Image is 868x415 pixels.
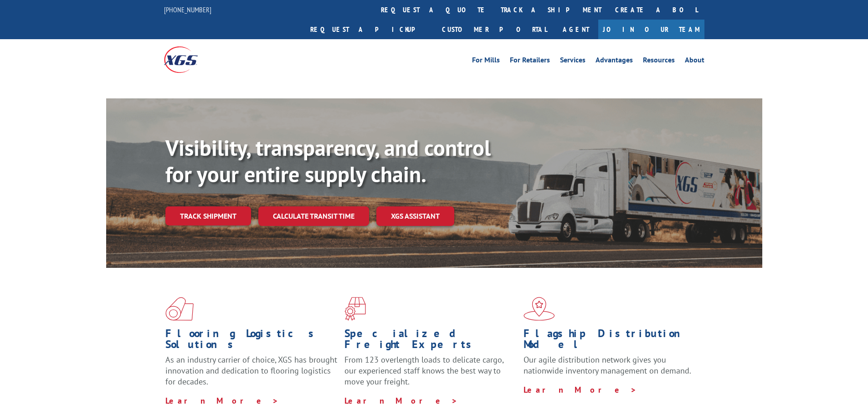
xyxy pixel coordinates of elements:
[303,20,435,39] a: Request a pickup
[344,395,458,406] a: Learn More >
[596,56,633,67] a: Advantages
[165,354,337,387] span: As an industry carrier of choice, XGS has brought innovation and dedication to flooring logistics...
[524,354,691,376] span: Our agile distribution network gives you nationwide inventory management on demand.
[524,328,696,354] h1: Flagship Distribution Model
[510,56,550,67] a: For Retailers
[524,384,637,395] a: Learn More >
[598,20,704,39] a: Join Our Team
[165,133,491,188] b: Visibility, transparency, and control for your entire supply chain.
[376,206,454,226] a: XGS ASSISTANT
[165,206,251,225] a: Track shipment
[165,328,338,354] h1: Flooring Logistics Solutions
[524,297,555,321] img: xgs-icon-flagship-distribution-model-red
[258,206,369,226] a: Calculate transit time
[560,56,586,67] a: Services
[554,20,598,39] a: Agent
[165,395,279,406] a: Learn More >
[344,328,517,354] h1: Specialized Freight Experts
[472,56,500,67] a: For Mills
[685,56,704,67] a: About
[164,5,211,14] a: [PHONE_NUMBER]
[344,297,366,321] img: xgs-icon-focused-on-flooring-red
[344,354,517,395] p: From 123 overlength loads to delicate cargo, our experienced staff knows the best way to move you...
[165,297,194,321] img: xgs-icon-total-supply-chain-intelligence-red
[435,20,554,39] a: Customer Portal
[643,56,675,67] a: Resources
